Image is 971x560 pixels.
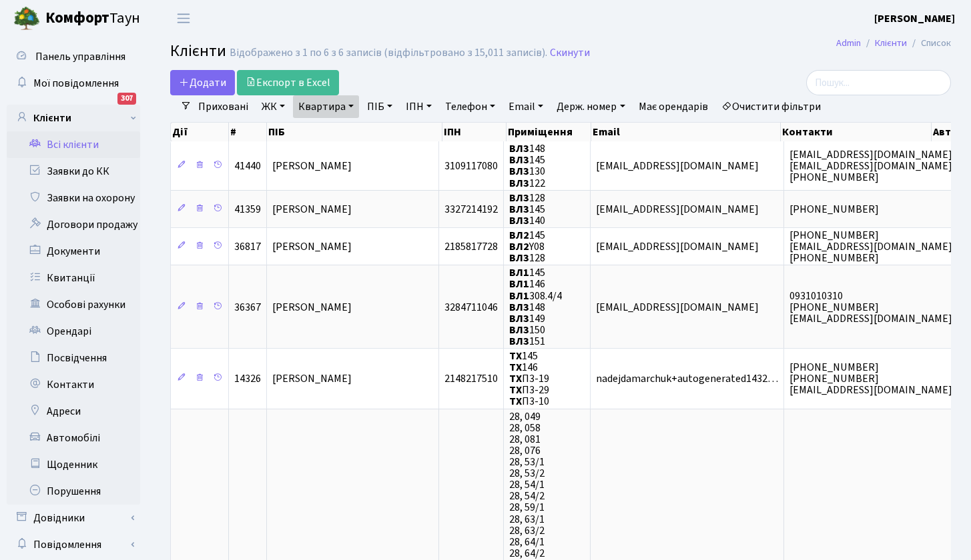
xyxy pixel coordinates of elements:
span: [EMAIL_ADDRESS][DOMAIN_NAME] [596,202,759,217]
span: 148 145 130 122 [509,141,545,190]
b: ВЛ3 [509,165,529,179]
button: Переключити навігацію [167,7,200,29]
a: Додати [170,70,235,95]
b: ВЛ3 [509,213,529,228]
a: Всі клієнти [7,131,140,158]
b: ВЛ2 [509,228,529,243]
th: Приміщення [507,123,591,141]
b: ВЛ3 [509,191,529,205]
img: logo.png [13,5,40,32]
span: [PHONE_NUMBER] [PHONE_NUMBER] [EMAIL_ADDRESS][DOMAIN_NAME] [789,360,952,397]
input: Пошук... [806,70,951,95]
b: ВЛ3 [509,202,529,217]
span: Панель управління [35,49,125,64]
a: Заявки на охорону [7,185,140,211]
span: 145 Y08 128 [509,228,545,265]
span: Додати [179,75,226,90]
a: Держ. номер [551,95,630,118]
span: 3327214192 [444,202,498,217]
span: 145 146 308.4/4 148 149 150 151 [509,265,562,349]
span: Клієнти [170,39,226,63]
a: Мої повідомлення307 [7,70,140,97]
a: Договори продажу [7,211,140,238]
b: ТХ [509,371,522,386]
a: Щоденник [7,451,140,478]
span: [EMAIL_ADDRESS][DOMAIN_NAME] [596,239,759,254]
div: 307 [117,93,136,105]
a: Очистити фільтри [716,95,826,118]
a: Контакти [7,371,140,398]
a: Квитанції [7,265,140,291]
span: [PERSON_NAME] [272,239,352,254]
b: ВЛ3 [509,251,529,265]
th: Дії [171,123,229,141]
b: ВЛ1 [509,289,529,303]
b: ВЛ3 [509,311,529,326]
li: Список [907,36,951,51]
b: [PERSON_NAME] [874,11,955,26]
span: [PHONE_NUMBER] [EMAIL_ADDRESS][DOMAIN_NAME] [PHONE_NUMBER] [789,228,952,265]
b: ТХ [509,360,522,375]
a: ПІБ [362,95,398,118]
a: Автомобілі [7,425,140,451]
span: 36367 [234,300,261,315]
a: Адреси [7,398,140,425]
nav: breadcrumb [816,29,971,57]
b: Комфорт [45,7,109,29]
th: ПІБ [267,123,442,141]
span: 145 146 П3-19 П3-29 П3-10 [509,349,549,409]
span: 128 145 140 [509,191,545,228]
a: ІПН [400,95,437,118]
span: 41359 [234,202,261,217]
b: ВЛ1 [509,265,529,280]
span: Таун [45,7,140,30]
a: Посвідчення [7,345,140,371]
a: [PERSON_NAME] [874,11,955,27]
div: Відображено з 1 по 6 з 6 записів (відфільтровано з 15,011 записів). [230,47,547,59]
span: [PERSON_NAME] [272,300,352,315]
b: ВЛ3 [509,323,529,337]
a: Довідники [7,505,140,531]
a: ЖК [256,95,290,118]
span: 2148217510 [444,371,498,386]
span: 36817 [234,239,261,254]
a: Особові рахунки [7,291,140,318]
b: ВЛ3 [509,153,529,167]
span: 3284711046 [444,300,498,315]
b: ВЛ3 [509,334,529,349]
span: [EMAIL_ADDRESS][DOMAIN_NAME] [596,159,759,173]
a: Телефон [440,95,501,118]
a: Має орендарів [633,95,713,118]
a: Квартира [293,95,359,118]
a: Орендарі [7,318,140,345]
span: Мої повідомлення [33,76,119,91]
th: ІПН [442,123,507,141]
span: [EMAIL_ADDRESS][DOMAIN_NAME] [596,300,759,315]
b: ВЛ3 [509,141,529,156]
th: Email [591,123,781,141]
span: 3109117080 [444,159,498,173]
span: [PERSON_NAME] [272,159,352,173]
a: Клієнти [875,36,907,50]
a: Скинути [550,47,590,59]
th: Контакти [781,123,932,141]
b: ТХ [509,395,522,409]
span: [PHONE_NUMBER] [789,202,879,217]
span: [PERSON_NAME] [272,202,352,217]
span: [PERSON_NAME] [272,371,352,386]
b: ВЛ1 [509,277,529,292]
span: nadejdamarchuk+autogenerated1432… [596,371,778,386]
a: Заявки до КК [7,158,140,185]
a: Панель управління [7,43,140,70]
b: ТХ [509,349,522,363]
a: Email [503,95,549,118]
b: ТХ [509,383,522,397]
span: [EMAIL_ADDRESS][DOMAIN_NAME] [EMAIL_ADDRESS][DOMAIN_NAME] [PHONE_NUMBER] [789,147,952,185]
span: 41440 [234,159,261,173]
a: Документи [7,238,140,265]
a: Admin [836,36,861,50]
span: 2185817728 [444,239,498,254]
a: Експорт в Excel [237,70,339,95]
span: 0931010310 [PHONE_NUMBER] [EMAIL_ADDRESS][DOMAIN_NAME] [789,289,952,326]
b: ВЛ3 [509,176,529,191]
